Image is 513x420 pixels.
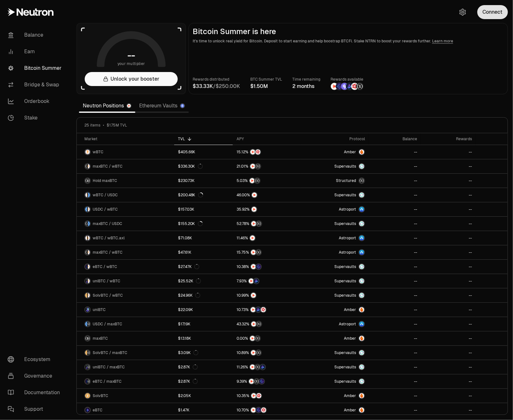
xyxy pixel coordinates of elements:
a: SupervaultsSupervaults [300,288,368,302]
a: -- [421,403,476,417]
span: 25 items [84,123,100,128]
a: $3.09K [174,346,233,360]
a: Stake [3,110,69,126]
img: Amber [359,307,364,312]
img: eBTC Logo [85,379,87,384]
button: NTRNStructured PointsEtherFi Points [237,378,297,385]
a: AmberAmber [300,145,368,159]
span: Amber [344,393,356,398]
img: Mars Fragments [261,307,266,312]
span: Amber [344,149,356,155]
img: Supervaults [359,192,364,198]
img: EtherFi Points [336,83,343,90]
img: eBTC Logo [85,264,87,269]
a: SupervaultsSupervaults [300,346,368,360]
img: USDC Logo [85,322,87,327]
img: SolvBTC Logo [85,293,87,298]
img: USDC Logo [88,221,90,226]
img: NTRN [250,336,255,341]
img: Solv Points [341,83,348,90]
a: eBTC LogomaxBTC LogoeBTC / maxBTC [77,374,174,388]
a: Ecosystem [3,351,69,368]
a: AmberAmber [300,303,368,317]
img: USDC Logo [85,207,87,212]
a: -- [369,260,421,274]
a: uniBTC LogowBTC LogouniBTC / wBTC [77,274,174,288]
span: SolvBTC [93,393,108,398]
a: Balance [3,27,69,43]
a: NTRN [233,188,301,202]
button: NTRNStructured Points [237,221,297,227]
img: NTRN [250,178,255,183]
div: $405.66K [178,149,196,155]
button: Unlock your booster [85,72,178,86]
a: Astroport [300,317,368,331]
img: Amber [359,393,364,398]
img: Structured Points [356,83,363,90]
img: NTRN [250,235,255,241]
img: Supervaults [359,279,364,284]
img: EtherFi Points [256,264,261,269]
div: $27.47K [178,264,199,269]
a: NTRNMars Fragments [233,389,301,403]
a: USDC LogowBTC LogoUSDC / wBTC [77,202,174,216]
img: maxBTC Logo [85,164,87,169]
img: Mars Fragments [256,393,261,398]
a: NTRNStructured Points [233,174,301,188]
span: Supervaults [334,350,356,355]
img: Amber [359,149,364,155]
span: Astroport [339,322,356,327]
img: Supervaults [359,164,364,169]
button: NTRNStructured Points [237,177,297,184]
img: wBTC Logo [85,192,87,198]
img: NTRN [251,393,256,398]
button: NTRNStructured Points [237,350,297,356]
img: Bedrock Diamonds [260,365,265,370]
a: SupervaultsSupervaults [300,360,368,374]
img: wBTC Logo [88,293,90,298]
button: NTRNStructured Points [237,163,297,170]
img: Supervaults [359,293,364,298]
button: NTRN [237,206,297,213]
img: maxBTC Logo [85,178,90,183]
img: Bedrock Diamonds [254,279,259,284]
button: NTRNMars Fragments [237,393,297,399]
a: -- [369,288,421,302]
a: NTRNStructured Points [233,317,301,331]
a: $2.05K [174,389,233,403]
img: uniBTC Logo [85,365,87,370]
a: wBTC LogowBTC [77,145,174,159]
a: -- [421,360,476,374]
img: NTRN [251,408,256,413]
img: maxBTC Logo [88,322,90,327]
a: StructuredmaxBTC [300,174,368,188]
img: SolvBTC Logo [85,393,90,398]
span: Supervaults [334,379,356,384]
img: uniBTC Logo [85,307,90,312]
img: Structured Points [255,365,260,370]
div: $47.61K [178,250,191,255]
a: $336.30K [174,159,233,173]
a: Ethereum Vaults [135,99,189,112]
a: $17.19K [174,317,233,331]
img: wBTC Logo [88,264,90,269]
a: maxBTC LogowBTC LogomaxBTC / wBTC [77,245,174,259]
img: NTRN [331,83,338,90]
a: -- [421,274,476,288]
a: NTRNEtherFi Points [233,260,301,274]
img: Mars Fragments [261,408,266,413]
a: $27.47K [174,260,233,274]
div: $155.20K [178,221,203,226]
a: NTRNStructured Points [233,331,301,345]
img: eBTC Logo [85,408,90,413]
span: wBTC / USDC [93,192,118,198]
a: uniBTC LogouniBTC [77,303,174,317]
a: maxBTC LogoHold maxBTC [77,174,174,188]
span: Astroport [339,250,356,255]
a: eBTC LogowBTC LogoeBTC / wBTC [77,260,174,274]
button: NTRN [237,292,297,299]
img: wBTC Logo [85,235,87,241]
div: $2.87K [178,379,198,384]
img: wBTC Logo [88,250,90,255]
img: Bedrock Diamonds [346,83,353,90]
